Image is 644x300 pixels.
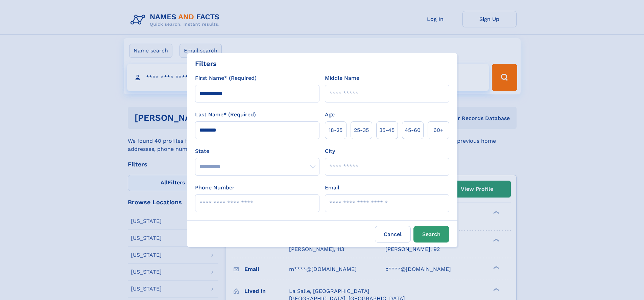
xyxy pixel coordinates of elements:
label: Last Name* (Required) [195,111,256,119]
label: State [195,147,319,155]
span: 45‑60 [405,126,421,134]
span: 35‑45 [379,126,395,134]
label: Phone Number [195,184,235,192]
label: Cancel [375,226,411,243]
div: Filters [195,59,217,69]
label: First Name* (Required) [195,74,257,82]
label: Email [325,184,339,192]
label: Age [325,111,335,119]
span: 60+ [433,126,444,134]
span: 18‑25 [329,126,342,134]
button: Search [413,226,449,243]
label: City [325,147,335,155]
span: 25‑35 [354,126,369,134]
label: Middle Name [325,74,359,82]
